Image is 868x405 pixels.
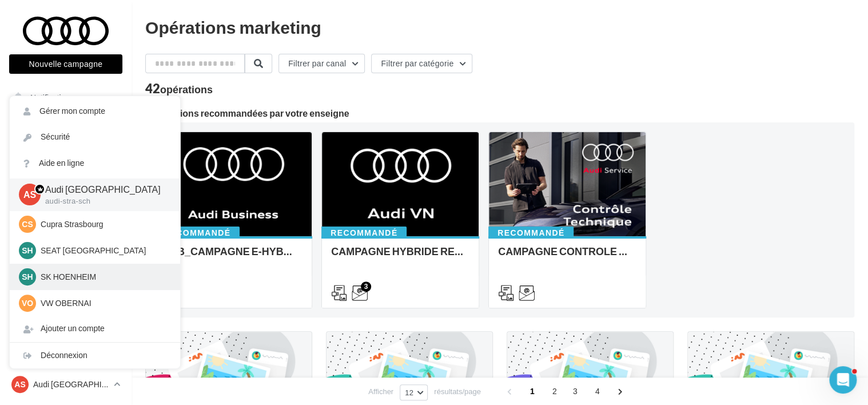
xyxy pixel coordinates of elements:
[7,201,125,225] a: Campagnes
[10,124,180,150] a: Sécurité
[7,257,125,291] a: PLV et print personnalisable
[7,229,125,253] a: Médiathèque
[41,219,166,230] p: Cupra Strasbourg
[829,366,857,394] iframe: Intercom live chat
[164,245,302,268] div: B2B_CAMPAGNE E-HYBRID OCTOBRE
[10,98,180,124] a: Gérer mon compte
[41,297,166,309] p: VW OBERNAI
[154,227,240,239] div: Recommandé
[41,245,166,256] p: SEAT [GEOGRAPHIC_DATA]
[9,374,122,395] a: AS Audi [GEOGRAPHIC_DATA]
[371,54,472,73] button: Filtrer par catégorie
[368,386,393,397] span: Afficher
[160,84,213,94] div: opérations
[546,382,564,400] span: 2
[145,18,854,35] div: Opérations marketing
[588,382,607,400] span: 4
[41,271,166,283] p: SK HOENHEIM
[23,188,36,201] span: AS
[400,384,428,400] button: 12
[145,82,213,95] div: 42
[405,388,413,397] span: 12
[10,316,180,342] div: Ajouter un compte
[331,245,469,268] div: CAMPAGNE HYBRIDE RECHARGEABLE
[145,109,854,118] div: 3 opérations recommandées par votre enseigne
[7,142,125,167] a: Boîte de réception99+
[33,379,109,390] p: Audi [GEOGRAPHIC_DATA]
[22,271,33,283] span: SH
[45,183,162,196] p: Audi [GEOGRAPHIC_DATA]
[22,297,33,309] span: VO
[488,227,574,239] div: Recommandé
[10,343,180,368] div: Déconnexion
[7,86,120,110] button: Notifications
[10,150,180,176] a: Aide en ligne
[321,227,407,239] div: Recommandé
[278,54,365,73] button: Filtrer par canal
[498,245,636,268] div: CAMPAGNE CONTROLE TECHNIQUE 25€ OCTOBRE
[566,382,584,400] span: 3
[9,54,122,74] button: Nouvelle campagne
[434,386,481,397] span: résultats/page
[22,219,33,230] span: CS
[45,196,162,207] p: audi-stra-sch
[14,379,25,390] span: AS
[7,114,125,138] a: Opérations
[30,93,74,102] span: Notifications
[7,172,125,196] a: Visibilité en ligne
[22,245,33,256] span: SH
[523,382,541,400] span: 1
[361,281,371,292] div: 3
